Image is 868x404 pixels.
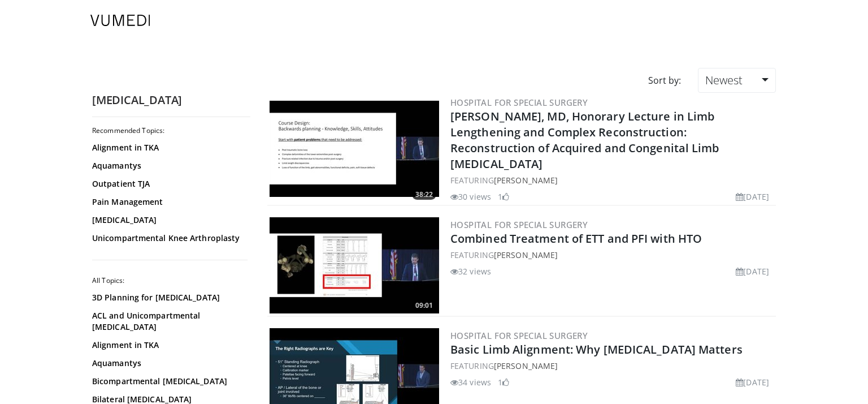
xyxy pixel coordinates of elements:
a: Aquamantys [92,160,245,171]
a: [MEDICAL_DATA] [92,214,245,226]
a: 09:01 [270,217,439,313]
a: Bicompartmental [MEDICAL_DATA] [92,376,245,387]
a: Hospital for Special Surgery [450,97,588,108]
li: 34 views [450,376,491,388]
a: [PERSON_NAME], MD, Honorary Lecture in Limb Lengthening and Complex Reconstruction: Reconstructio... [450,109,719,171]
a: Hospital for Special Surgery [450,330,588,341]
div: FEATURING [450,360,774,372]
img: VuMedi Logo [90,15,150,26]
span: 38:22 [412,190,436,200]
a: Basic Limb Alignment: Why [MEDICAL_DATA] Matters [450,342,743,357]
div: FEATURING [450,174,774,186]
a: Aquamantys [92,358,245,369]
li: 1 [498,376,509,388]
li: [DATE] [736,376,769,388]
span: Newest [705,72,743,88]
div: FEATURING [450,249,774,261]
a: Hospital for Special Surgery [450,219,588,230]
a: Outpatient TJA [92,178,245,190]
a: Pain Management [92,196,245,208]
a: [PERSON_NAME] [494,360,558,371]
a: [PERSON_NAME] [494,250,558,260]
a: Newest [698,68,776,93]
a: [PERSON_NAME] [494,175,558,186]
a: Alignment in TKA [92,142,245,153]
a: 38:22 [270,101,439,197]
li: 30 views [450,191,491,203]
a: 3D Planning for [MEDICAL_DATA] [92,292,245,303]
a: ACL and Unicompartmental [MEDICAL_DATA] [92,310,245,333]
li: 32 views [450,265,491,277]
h2: Recommended Topics: [92,126,248,135]
h2: All Topics: [92,276,248,285]
li: [DATE] [736,191,769,203]
img: 6d4e3472-5596-47e0-96d1-b9a4f51ae0b8.300x170_q85_crop-smart_upscale.jpg [270,101,439,197]
h2: [MEDICAL_DATA] [92,93,250,108]
a: Combined Treatment of ETT and PFI with HTO [450,231,702,246]
li: [DATE] [736,265,769,277]
div: Sort by: [640,68,689,93]
span: 09:01 [412,300,436,311]
img: 467ac221-1af6-469f-b1aa-f8ffed34878d.300x170_q85_crop-smart_upscale.jpg [270,217,439,313]
a: Unicompartmental Knee Arthroplasty [92,233,245,244]
li: 1 [498,191,509,203]
a: Alignment in TKA [92,339,245,351]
